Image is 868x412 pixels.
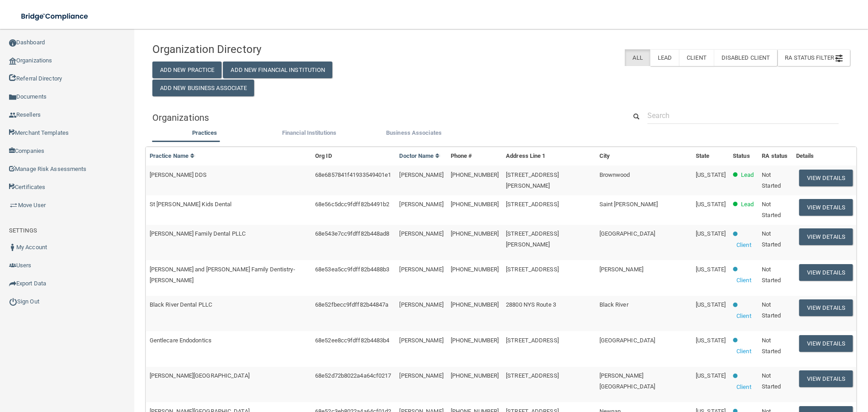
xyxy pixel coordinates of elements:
[399,171,443,178] span: [PERSON_NAME]
[315,171,391,178] span: 68e6857841f41933549401e1
[736,311,751,322] p: Client
[506,201,559,208] span: [STREET_ADDRESS]
[799,335,853,352] button: View Details
[399,266,443,273] span: [PERSON_NAME]
[152,62,222,78] button: Add New Practice
[14,7,97,26] img: bridge_compliance_login_screen.278c3ca4.svg
[399,372,443,379] span: [PERSON_NAME]
[762,266,781,284] span: Not Started
[150,266,295,284] span: [PERSON_NAME] and [PERSON_NAME] Family Dentistry- [PERSON_NAME]
[315,266,389,273] span: 68e53ea5cc9fdff82b4488b3
[282,129,336,136] span: Financial Institutions
[399,201,443,208] span: [PERSON_NAME]
[736,275,751,286] p: Client
[793,147,856,166] th: Details
[762,301,781,319] span: Not Started
[762,372,781,390] span: Not Started
[152,80,255,96] button: Add New Business Associate
[9,280,16,287] img: icon-export.b9366987.png
[451,301,499,308] span: [PHONE_NUMBER]
[451,372,499,379] span: [PHONE_NUMBER]
[150,301,212,308] span: Black River Dental PLLC
[502,147,595,166] th: Address Line 1
[625,49,650,66] label: All
[315,372,391,379] span: 68e52d72b8022a4a64cf0217
[192,129,217,136] span: Practices
[9,298,17,306] img: ic_power_dark.7ecde6b1.png
[714,49,778,66] label: Disabled Client
[152,43,376,55] h4: Organization Directory
[451,171,499,178] span: [PHONE_NUMBER]
[506,171,559,189] span: [STREET_ADDRESS][PERSON_NAME]
[362,128,466,141] li: Business Associate
[696,372,726,379] span: [US_STATE]
[835,55,843,62] img: icon-filter@2x.21656d0b.png
[506,301,556,308] span: 28800 NYS Route 3
[696,337,726,344] span: [US_STATE]
[506,230,559,248] span: [STREET_ADDRESS][PERSON_NAME]
[599,171,630,178] span: Brownwood
[223,62,332,78] button: Add New Financial Institution
[696,171,726,178] span: [US_STATE]
[736,240,751,251] p: Client
[9,262,16,269] img: icon-users.e205127d.png
[447,147,502,166] th: Phone #
[506,337,559,344] span: [STREET_ADDRESS]
[451,230,499,237] span: [PHONE_NUMBER]
[451,266,499,273] span: [PHONE_NUMBER]
[650,49,679,66] label: Lead
[506,372,559,379] span: [STREET_ADDRESS]
[679,49,714,66] label: Client
[150,230,245,237] span: [PERSON_NAME] Family Dental PLLC
[386,129,442,136] span: Business Associates
[315,230,389,237] span: 68e543e7cc9fdff82b448ad8
[799,370,853,387] button: View Details
[599,301,628,308] span: Black River
[315,201,389,208] span: 68e56c5dcc9fdff82b4491b2
[696,301,726,308] span: [US_STATE]
[599,230,656,237] span: [GEOGRAPHIC_DATA]
[261,128,357,138] label: Financial Institutions
[729,147,758,166] th: Status
[762,337,781,355] span: Not Started
[599,337,656,344] span: [GEOGRAPHIC_DATA]
[9,94,16,101] img: icon-documents.8dae5593.png
[799,228,853,245] button: View Details
[696,266,726,273] span: [US_STATE]
[799,170,853,186] button: View Details
[150,201,232,208] span: St [PERSON_NAME] Kids Dental
[157,128,252,138] label: Practices
[9,39,16,47] img: ic_dashboard_dark.d01f4a41.png
[736,382,751,393] p: Client
[506,266,559,273] span: [STREET_ADDRESS]
[399,301,443,308] span: [PERSON_NAME]
[152,113,613,123] h5: Organizations
[9,57,16,65] img: organization-icon.f8decf85.png
[150,152,195,159] a: Practice Name
[599,201,658,208] span: Saint [PERSON_NAME]
[762,201,781,218] span: Not Started
[150,372,250,379] span: [PERSON_NAME][GEOGRAPHIC_DATA]
[758,147,792,166] th: RA status
[399,152,440,159] a: Doctor Name
[741,170,754,180] p: Lead
[762,230,781,248] span: Not Started
[451,337,499,344] span: [PHONE_NUMBER]
[785,54,843,61] span: RA Status Filter
[9,112,16,119] img: ic_reseller.de258add.png
[152,128,257,141] li: Practices
[9,201,18,210] img: briefcase.64adab9b.png
[736,346,751,357] p: Client
[596,147,693,166] th: City
[150,337,212,344] span: Gentlecare Endodontics
[599,372,656,390] span: [PERSON_NAME][GEOGRAPHIC_DATA]
[311,147,396,166] th: Org ID
[762,171,781,189] span: Not Started
[799,199,853,216] button: View Details
[696,201,726,208] span: [US_STATE]
[647,107,839,124] input: Search
[399,337,443,344] span: [PERSON_NAME]
[692,147,729,166] th: State
[9,244,16,251] img: ic_user_dark.df1a06c3.png
[257,128,361,141] li: Financial Institutions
